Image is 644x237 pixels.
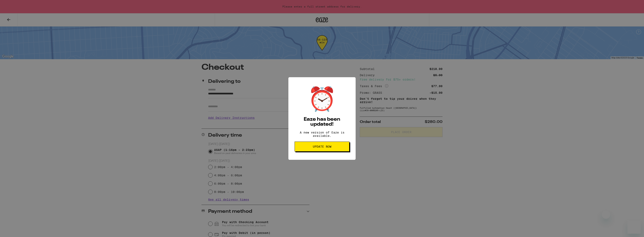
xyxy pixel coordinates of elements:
[295,131,349,137] p: A new version of Eaze is available.
[627,220,641,234] iframe: Button to launch messaging window
[308,85,337,113] div: ⏰
[313,145,331,148] span: Update Now
[295,142,349,152] button: Update Now
[602,211,610,219] iframe: Close message
[295,117,349,127] h2: Eaze has been updated!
